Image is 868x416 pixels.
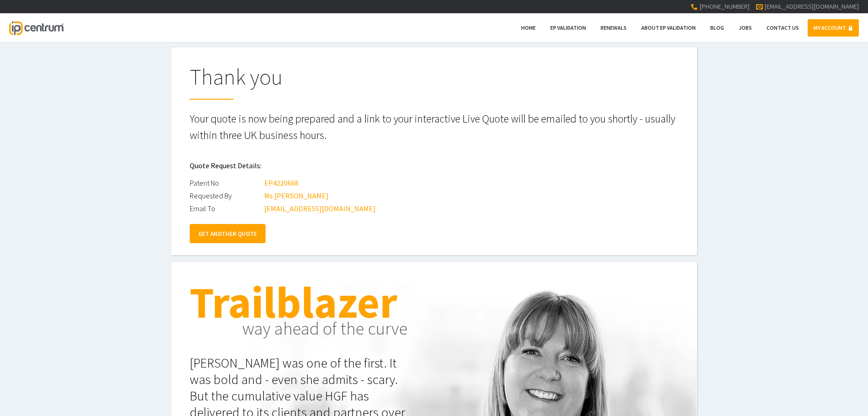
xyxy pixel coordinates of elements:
a: Home [515,19,542,37]
span: [PHONE_NUMBER] [699,2,750,11]
span: EP Validation [550,24,586,31]
div: EP4220668 [264,176,298,189]
a: Jobs [733,19,758,37]
div: Email To [190,202,263,215]
div: Ms [PERSON_NAME] [264,189,329,202]
h2: Quote Request Details: [190,155,679,176]
a: About EP Validation [635,19,702,37]
h1: Thank you [190,66,679,100]
a: GET ANOTHER QUOTE [190,224,266,243]
span: Jobs [739,24,752,31]
a: IP Centrum [9,13,63,42]
a: Contact Us [761,19,805,37]
span: About EP Validation [641,24,696,31]
a: Blog [704,19,730,37]
span: Contact Us [767,24,799,31]
span: Blog [710,24,724,31]
div: [EMAIL_ADDRESS][DOMAIN_NAME] [264,202,376,215]
div: Requested By [190,189,263,202]
a: [EMAIL_ADDRESS][DOMAIN_NAME] [764,2,859,11]
span: Home [521,24,536,31]
a: Renewals [595,19,633,37]
a: EP Validation [544,19,592,37]
span: Renewals [601,24,627,31]
div: Patent No [190,176,263,189]
a: MY ACCOUNT [808,19,859,37]
p: Your quote is now being prepared and a link to your interactive Live Quote will be emailed to you... [190,111,679,144]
